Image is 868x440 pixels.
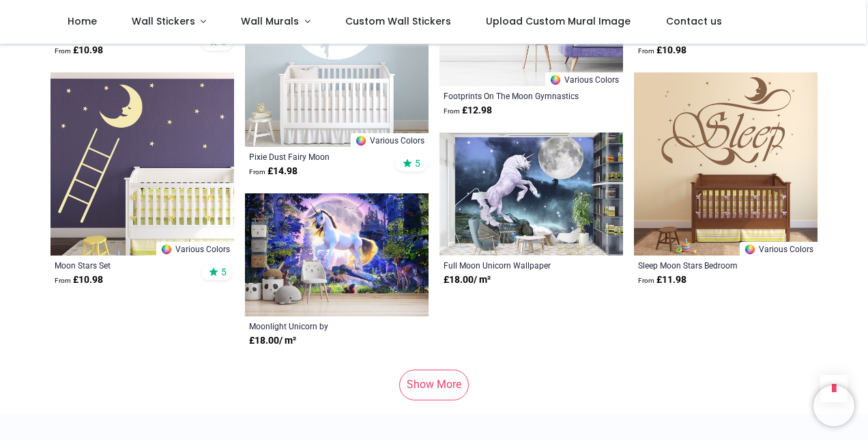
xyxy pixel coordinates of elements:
[55,273,103,287] strong: £ 10.98
[638,260,778,271] a: Sleep Moon Stars Bedroom
[160,243,173,256] img: Color Wheel
[415,157,420,169] span: 5
[50,72,234,256] img: Moon Stars Wall Sticker Set
[545,72,623,86] a: Various Colors
[634,72,818,256] img: Sleep Moon Stars Bedroom Wall Sticker
[355,135,367,147] img: Color Wheel
[68,14,97,28] span: Home
[345,14,451,28] span: Custom Wall Stickers
[241,14,299,28] span: Wall Murals
[249,165,298,178] strong: £ 14.98
[444,260,583,271] a: Full Moon Unicorn Wallpaper
[245,193,429,316] img: Moonlight Unicorn Wall Mural by David Penfound
[55,277,71,284] span: From
[249,320,389,331] a: Moonlight Unicorn by [PERSON_NAME]
[638,44,686,57] strong: £ 10.98
[638,47,654,55] span: From
[486,14,631,28] span: Upload Custom Mural Image
[744,243,756,256] img: Color Wheel
[638,277,654,284] span: From
[132,14,195,28] span: Wall Stickers
[55,47,71,55] span: From
[55,260,194,271] a: Moon Stars Set
[249,151,389,162] a: Pixie Dust Fairy Moon
[439,133,623,256] img: Full Moon Unicorn Wall Mural Wallpaper
[444,104,492,118] strong: £ 12.98
[666,14,722,28] span: Contact us
[549,74,562,86] img: Color Wheel
[444,107,460,115] span: From
[813,385,854,426] iframe: Brevo live chat
[249,334,296,348] strong: £ 18.00 / m²
[249,168,265,176] span: From
[444,90,583,101] a: Footprints On The Moon Gymnastics Quote
[156,242,234,256] a: Various Colors
[221,266,227,278] span: 5
[55,44,103,57] strong: £ 10.98
[351,133,429,147] a: Various Colors
[399,370,469,400] a: Show More
[740,242,818,256] a: Various Colors
[638,273,686,287] strong: £ 11.98
[444,273,491,287] strong: £ 18.00 / m²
